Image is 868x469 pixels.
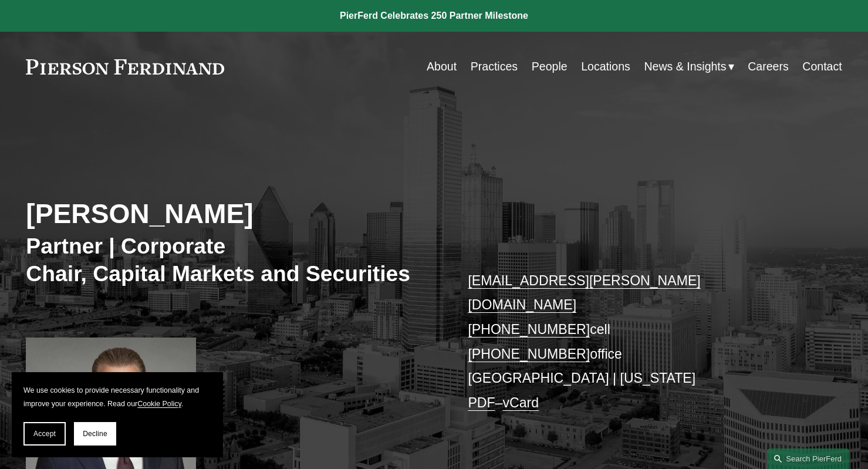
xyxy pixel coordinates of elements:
[502,395,539,410] a: vCard
[83,430,107,438] span: Decline
[26,232,434,286] h3: Partner | Corporate Chair, Capital Markets and Securities
[468,395,495,410] a: PDF
[471,55,518,78] a: Practices
[644,56,727,77] span: News & Insights
[74,422,116,446] button: Decline
[644,55,734,78] a: folder dropdown
[137,400,181,408] a: Cookie Policy
[468,273,700,313] a: [EMAIL_ADDRESS][PERSON_NAME][DOMAIN_NAME]
[12,372,223,457] section: Cookie banner
[802,55,842,78] a: Contact
[581,55,630,78] a: Locations
[468,269,808,415] p: cell office [GEOGRAPHIC_DATA] | [US_STATE] –
[26,198,434,231] h2: [PERSON_NAME]
[23,384,211,410] p: We use cookies to provide necessary functionality and improve your experience. Read our .
[748,55,788,78] a: Careers
[767,448,849,469] a: Search this site
[468,346,590,362] a: [PHONE_NUMBER]
[532,55,568,78] a: People
[33,430,56,438] span: Accept
[23,422,66,446] button: Accept
[427,55,457,78] a: About
[468,322,590,337] a: [PHONE_NUMBER]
